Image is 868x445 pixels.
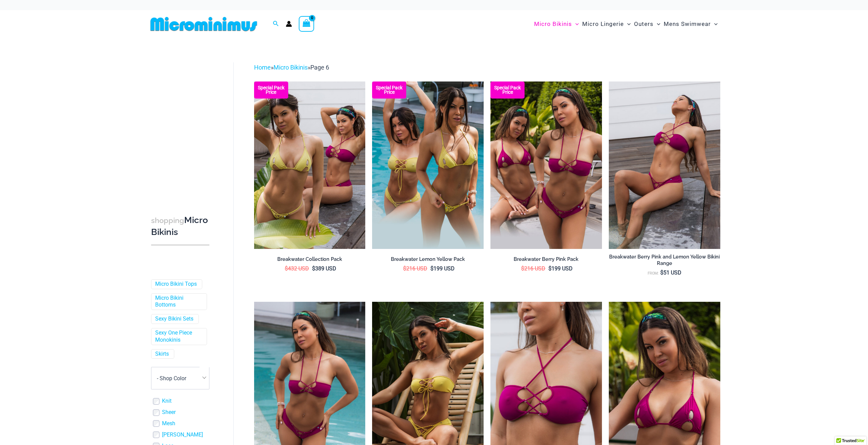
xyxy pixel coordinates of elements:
[490,81,602,249] img: Breakwater Berry Pink Bikini Pack
[662,14,719,34] a: Mens SwimwearMenu ToggleMenu Toggle
[609,81,720,249] img: Breakwater Berry Pink 341 halter 4956 Short 10
[151,57,212,193] iframe: TrustedSite Certified
[490,81,602,249] a: Breakwater Berry Pink Bikini Pack Breakwater Berry Pink Bikini Pack 2Breakwater Berry Pink Bikini...
[299,16,314,32] a: View Shopping Cart, empty
[548,265,573,272] bdi: 199 USD
[254,256,366,263] h2: Breakwater Collection Pack
[157,375,186,382] span: - Shop Color
[521,265,545,272] bdi: 216 USD
[403,265,406,272] span: $
[653,15,660,33] span: Menu Toggle
[155,315,193,323] a: Sexy Bikini Sets
[609,254,720,266] h2: Breakwater Berry Pink and Lemon Yellow Bikini Range
[711,15,718,33] span: Menu Toggle
[162,431,203,439] a: [PERSON_NAME]
[148,16,260,32] img: MM SHOP LOGO FLAT
[254,81,366,249] a: Breakwater Berry Pink and Lemon Yellow Bikini Pack Breakwater Berry Pink and Lemon Yellow Bikini ...
[372,256,484,263] h2: Breakwater Lemon Yellow Pack
[254,64,329,71] span: » »
[664,15,711,33] span: Mens Swimwear
[162,409,176,416] a: Sheer
[580,14,632,34] a: Micro LingerieMenu ToggleMenu Toggle
[634,15,653,33] span: Outers
[274,64,308,71] a: Micro Bikinis
[490,256,602,263] h2: Breakwater Berry Pink Pack
[660,269,663,276] span: $
[273,20,279,28] a: Search icon link
[582,15,624,33] span: Micro Lingerie
[490,86,525,94] b: Special Pack Price
[624,15,631,33] span: Menu Toggle
[648,271,659,276] span: From:
[490,256,602,265] a: Breakwater Berry Pink Pack
[155,281,197,288] a: Micro Bikini Tops
[534,15,572,33] span: Micro Bikinis
[310,64,329,71] span: Page 6
[372,81,484,249] img: Breakwater Lemon Yellow Bikini Pack
[372,81,484,249] a: Breakwater Lemon Yellow Bikini Pack Breakwater Lemon Yellow Bikini Pack 2Breakwater Lemon Yellow ...
[285,265,288,272] span: $
[285,265,309,272] bdi: 432 USD
[151,214,209,238] h3: Micro Bikinis
[286,21,292,27] a: Account icon link
[155,329,202,344] a: Sexy One Piece Monokinis
[632,14,662,34] a: OutersMenu ToggleMenu Toggle
[372,86,406,94] b: Special Pack Price
[609,81,720,249] a: Breakwater Berry Pink 341 halter 4956 Short 10Breakwater Lemon Yellow 341 halter 4956 Short 03Bre...
[151,367,209,389] span: - Shop Color
[609,254,720,269] a: Breakwater Berry Pink and Lemon Yellow Bikini Range
[151,367,209,389] span: - Shop Color
[155,295,202,309] a: Micro Bikini Bottoms
[155,351,169,358] a: Skirts
[372,256,484,265] a: Breakwater Lemon Yellow Pack
[312,265,336,272] bdi: 389 USD
[312,265,315,272] span: $
[254,256,366,265] a: Breakwater Collection Pack
[151,216,184,225] span: shopping
[531,13,721,35] nav: Site Navigation
[521,265,524,272] span: $
[548,265,551,272] span: $
[162,398,172,405] a: Knit
[254,86,288,94] b: Special Pack Price
[162,420,175,427] a: Mesh
[572,15,579,33] span: Menu Toggle
[403,265,427,272] bdi: 216 USD
[254,81,366,249] img: Breakwater Berry Pink and Lemon Yellow Bikini Pack
[532,14,580,34] a: Micro BikinisMenu ToggleMenu Toggle
[254,64,271,71] a: Home
[660,269,681,276] bdi: 51 USD
[430,265,455,272] bdi: 199 USD
[430,265,433,272] span: $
